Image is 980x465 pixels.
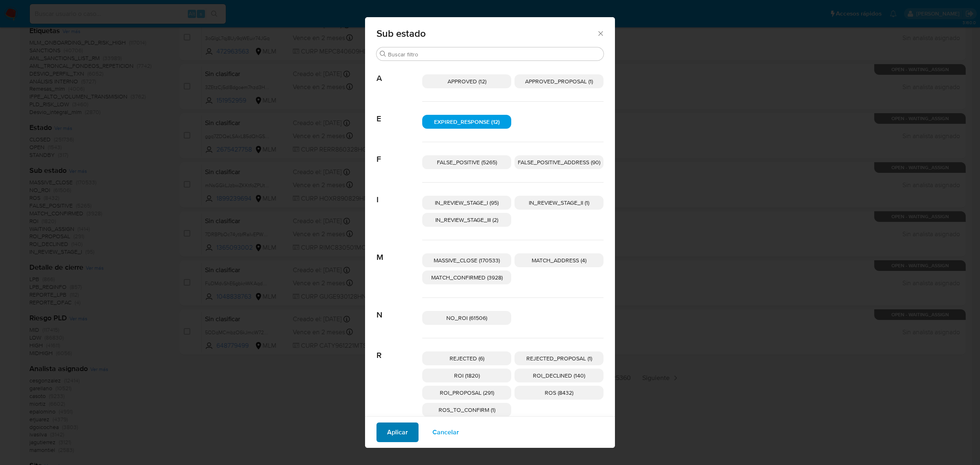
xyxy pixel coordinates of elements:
div: IN_REVIEW_STAGE_III (2) [422,213,511,227]
span: ROI_DECLINED (140) [533,371,585,380]
div: NO_ROI (61506) [422,311,511,325]
span: E [376,102,422,124]
span: IN_REVIEW_STAGE_I (95) [435,199,499,207]
span: ROS_TO_CONFIRM (1) [439,406,495,414]
span: ROI_PROPOSAL (291) [440,389,494,397]
span: ROS (8432) [545,389,573,397]
span: MATCH_CONFIRMED (3928) [431,273,503,282]
div: ROI (1820) [422,369,511,382]
div: EXPIRED_RESPONSE (12) [422,115,511,129]
button: Cancelar [422,423,470,442]
button: Buscar [380,51,386,57]
span: APPROVED (12) [448,77,486,85]
span: FALSE_POSITIVE_ADDRESS (90) [518,158,600,166]
div: IN_REVIEW_STAGE_I (95) [422,196,511,210]
span: MATCH_ADDRESS (4) [532,256,586,264]
div: ROS (8432) [514,386,604,400]
div: REJECTED (6) [422,351,511,365]
span: EXPIRED_RESPONSE (12) [434,118,500,126]
div: ROS_TO_CONFIRM (1) [422,403,511,417]
span: N [376,298,422,320]
div: FALSE_POSITIVE (5265) [422,155,511,169]
button: Aplicar [376,423,419,442]
span: IN_REVIEW_STAGE_III (2) [435,216,498,224]
div: IN_REVIEW_STAGE_II (1) [514,196,604,210]
button: Cerrar [597,29,604,37]
span: M [376,240,422,262]
span: Aplicar [387,423,408,441]
span: IN_REVIEW_STAGE_II (1) [529,199,589,207]
div: MATCH_ADDRESS (4) [514,253,604,267]
div: APPROVED (12) [422,74,511,88]
span: F [376,142,422,164]
span: NO_ROI (61506) [446,314,487,322]
div: REJECTED_PROPOSAL (1) [514,351,604,365]
div: ROI_PROPOSAL (291) [422,386,511,400]
span: I [376,183,422,205]
div: APPROVED_PROPOSAL (1) [514,74,604,88]
span: Cancelar [432,423,459,441]
span: REJECTED (6) [450,354,484,362]
span: APPROVED_PROPOSAL (1) [525,77,593,85]
span: Sub estado [376,29,597,38]
span: REJECTED_PROPOSAL (1) [526,354,592,362]
span: ROI (1820) [454,371,480,380]
span: MASSIVE_CLOSE (170533) [434,256,500,264]
span: FALSE_POSITIVE (5265) [437,158,497,166]
span: R [376,338,422,360]
input: Buscar filtro [388,51,600,58]
span: A [376,61,422,83]
div: MASSIVE_CLOSE (170533) [422,253,511,267]
div: ROI_DECLINED (140) [514,369,604,382]
div: MATCH_CONFIRMED (3928) [422,271,511,284]
div: FALSE_POSITIVE_ADDRESS (90) [514,155,604,169]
